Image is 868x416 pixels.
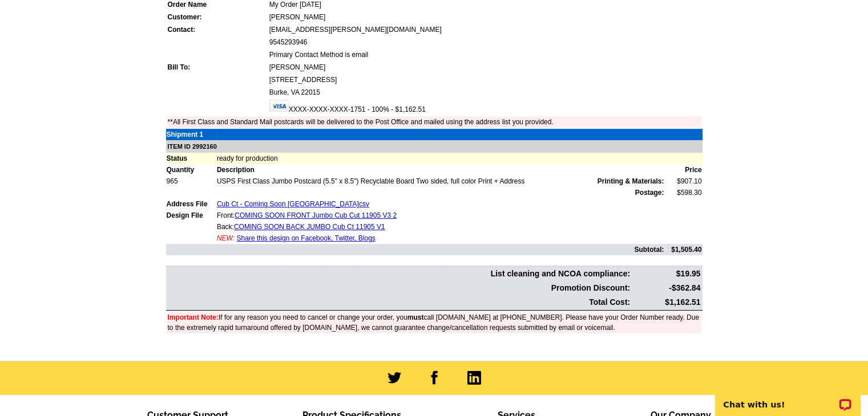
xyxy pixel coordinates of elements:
td: ITEM ID 2992160 [166,140,703,153]
td: Design File [166,210,216,221]
strong: Postage: [635,189,664,197]
td: If for any reason you need to cancel or change your order, you call [DOMAIN_NAME] at [PHONE_NUMBE... [167,312,701,333]
a: COMING SOON FRONT Jumbo Cub Cut 11905 V3 2 [235,211,397,219]
td: Burke, VA 22015 [269,87,701,98]
td: Status [166,153,216,164]
td: ready for production [216,153,703,164]
td: [PERSON_NAME] [269,62,701,73]
td: Quantity [166,164,216,176]
td: Total Cost: [167,296,631,309]
b: must [407,313,424,321]
td: $1,162.51 [632,296,701,309]
td: Price [664,164,702,176]
td: Subtotal: [166,244,665,255]
td: XXXX-XXXX-XXXX-1751 - 100% - $1,162.51 [269,99,701,115]
td: 965 [166,176,216,187]
td: **All First Class and Standard Mail postcards will be delivered to the Post Office and mailed usi... [167,116,701,128]
td: Contact: [167,24,268,35]
a: Share this design on Facebook, Twitter, Blogs [237,234,376,242]
span: NEW: [217,234,235,242]
td: -$362.84 [632,282,701,295]
td: [PERSON_NAME] [269,11,701,23]
td: $19.95 [632,267,701,280]
td: $1,505.40 [664,244,702,255]
td: Bill To: [167,62,268,73]
a: COMING SOON BACK JUMBO Cub Ct 11905 V1 [234,223,385,231]
img: visa.gif [269,100,289,112]
td: $907.10 [664,176,702,187]
td: [EMAIL_ADDRESS][PERSON_NAME][DOMAIN_NAME] [269,24,701,35]
td: Customer: [167,11,268,23]
td: Shipment 1 [166,129,216,140]
font: Important Note: [168,313,219,321]
td: List cleaning and NCOA compliance: [167,267,631,280]
td: Primary Contact Method is email [269,49,701,60]
span: Printing & Materials: [597,176,664,186]
td: USPS First Class Jumbo Postcard (5.5" x 8.5") Recyclable Board Two sided, full color Print + Address [216,176,665,187]
td: $598.30 [664,187,702,198]
td: 9545293946 [269,36,701,48]
td: Front: [216,210,665,221]
td: Description [216,164,665,176]
td: Promotion Discount: [167,282,631,295]
td: Address File [166,198,216,210]
a: Cub Ct - Coming Soon [GEOGRAPHIC_DATA]csv [217,200,369,208]
td: Back: [216,221,665,233]
td: [STREET_ADDRESS] [269,74,701,85]
iframe: LiveChat chat widget [708,380,868,416]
